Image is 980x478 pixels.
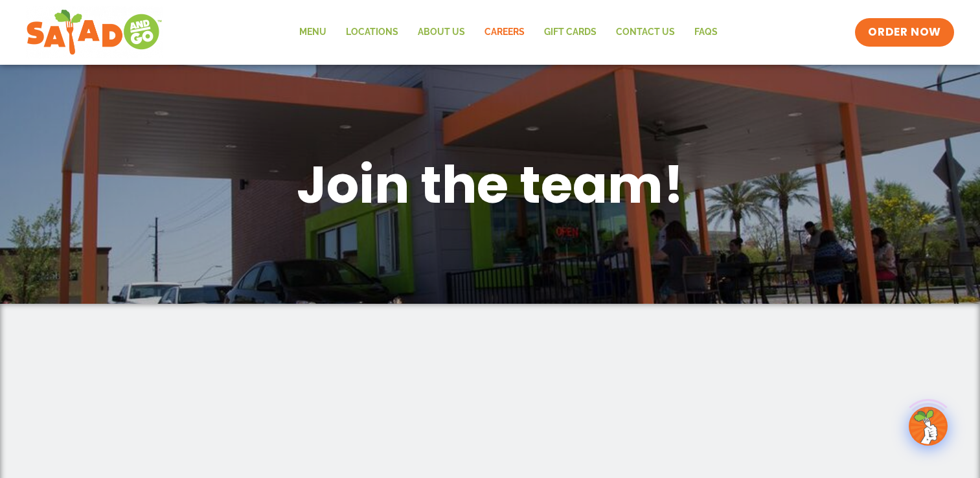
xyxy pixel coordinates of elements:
[606,17,685,47] a: Contact Us
[475,17,534,47] a: Careers
[685,17,727,47] a: FAQs
[26,6,163,58] img: new-SAG-logo-768×292
[154,151,827,218] h1: Join the team!
[290,17,336,47] a: Menu
[534,17,606,47] a: GIFT CARDS
[336,17,408,47] a: Locations
[290,17,727,47] nav: Menu
[855,18,953,47] a: ORDER NOW
[408,17,475,47] a: About Us
[868,25,940,40] span: ORDER NOW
